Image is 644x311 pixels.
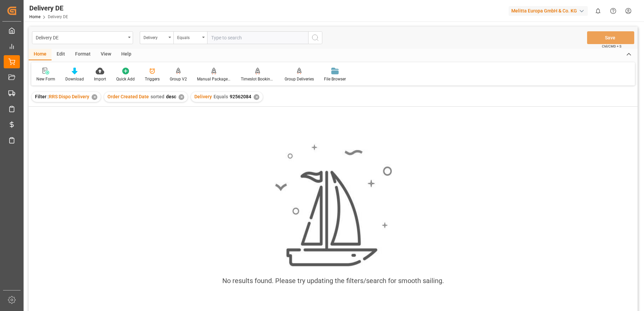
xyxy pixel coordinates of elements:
[285,76,314,82] div: Group Deliveries
[509,6,588,16] div: Melitta Europa GmbH & Co. KG
[96,49,116,60] div: View
[49,94,89,99] span: RRS Dispo Delivery
[230,94,251,99] span: 92562084
[151,94,164,99] span: sorted
[207,31,308,44] input: Type to search
[35,94,49,99] span: Filter :
[324,76,346,82] div: File Browser
[222,276,444,286] div: No results found. Please try updating the filters/search for smooth sailing.
[52,49,70,60] div: Edit
[194,94,212,99] span: Delivery
[602,44,621,49] span: Ctrl/CMD + S
[65,76,84,82] div: Download
[308,31,322,44] button: search button
[70,49,96,60] div: Format
[606,3,621,19] button: Help Center
[197,76,231,82] div: Manual Package TypeDetermination
[92,94,97,100] div: ✕
[254,94,259,100] div: ✕
[29,3,68,13] div: Delivery DE
[214,94,228,99] span: Equals
[107,94,149,99] span: Order Created Date
[29,14,40,19] a: Home
[241,76,275,82] div: Timeslot Booking Report
[170,76,187,82] div: Group V2
[145,76,160,82] div: Triggers
[587,31,634,44] button: Save
[36,76,55,82] div: New Form
[32,31,133,44] button: open menu
[116,49,136,60] div: Help
[94,76,106,82] div: Import
[140,31,173,44] button: open menu
[29,49,52,60] div: Home
[177,33,200,41] div: Equals
[590,3,606,19] button: show 0 new notifications
[166,94,176,99] span: desc
[173,31,207,44] button: open menu
[116,76,135,82] div: Quick Add
[274,143,392,268] img: smooth_sailing.jpeg
[36,33,126,41] div: Delivery DE
[179,94,184,100] div: ✕
[509,4,590,17] button: Melitta Europa GmbH & Co. KG
[143,33,166,41] div: Delivery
